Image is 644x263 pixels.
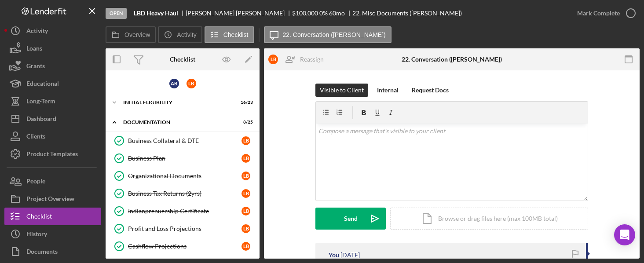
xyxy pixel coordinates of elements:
div: L B [187,79,196,88]
div: Business Collateral & DTE [128,137,241,144]
div: Project Overview [26,190,74,210]
div: 16 / 23 [237,100,253,105]
div: L B [241,207,250,216]
a: Organizational DocumentsLB [110,167,255,185]
label: Overview [124,31,150,38]
div: L B [241,136,250,145]
div: Internal [377,84,399,97]
div: Business Plan [128,155,241,162]
button: Checklist [205,26,254,43]
div: Request Docs [412,84,449,97]
a: Business Collateral & DTELB [110,132,255,150]
b: LBD Heavy Haul [134,10,178,17]
button: History [4,225,101,243]
div: Open [106,8,127,19]
div: Business Tax Returns (2yrs) [128,190,241,197]
div: Checklist [170,56,195,63]
a: Cashflow ProjectionsLB [110,237,255,255]
div: Mark Complete [577,4,620,22]
span: $100,000 [292,9,318,17]
button: People [4,172,101,190]
button: 22. Conversation ([PERSON_NAME]) [264,26,392,43]
button: Grants [4,57,101,75]
div: L B [241,242,250,251]
button: Long-Term [4,92,101,110]
button: Documents [4,243,101,260]
button: Dashboard [4,110,101,128]
div: L B [241,189,250,198]
button: LBReassign [264,51,333,68]
label: 22. Conversation ([PERSON_NAME]) [283,31,386,38]
div: L B [241,224,250,233]
div: Dashboard [26,110,56,130]
div: People [26,172,45,192]
button: Project Overview [4,190,101,208]
button: Loans [4,40,101,57]
button: Activity [158,26,202,43]
div: Educational [26,75,59,95]
div: 0 % [319,10,328,17]
button: Clients [4,128,101,145]
div: L B [241,172,250,180]
button: Activity [4,22,101,40]
div: Initial Eligibility [123,100,231,105]
div: Reassign [300,51,324,68]
div: Documentation [123,120,231,125]
div: Grants [26,57,45,77]
button: Visible to Client [315,84,368,97]
button: Internal [373,84,403,97]
a: Indianprenuership CertificateLB [110,202,255,220]
div: Long-Term [26,92,55,112]
div: A B [169,79,179,88]
div: Cashflow Projections [128,243,241,250]
div: Organizational Documents [128,172,241,179]
button: Send [315,208,386,230]
div: Send [344,208,358,230]
button: Request Docs [407,84,453,97]
div: Open Intercom Messenger [614,224,635,245]
div: L B [241,154,250,163]
button: Mark Complete [568,4,640,22]
div: Product Templates [26,145,78,165]
div: Visible to Client [320,84,364,97]
div: You [329,252,339,259]
a: Business PlanLB [110,150,255,167]
div: Checklist [26,208,52,227]
div: 22. Conversation ([PERSON_NAME]) [402,56,502,63]
div: L B [268,55,278,64]
a: Profit and Loss ProjectionsLB [110,220,255,237]
button: Educational [4,75,101,92]
div: 8 / 25 [237,120,253,125]
div: 22. Misc Documents ([PERSON_NAME]) [352,10,462,17]
div: Loans [26,40,42,59]
button: Product Templates [4,145,101,163]
button: Checklist [4,208,101,225]
div: [PERSON_NAME] [PERSON_NAME] [186,10,292,17]
label: Checklist [223,31,249,38]
button: Overview [106,26,156,43]
label: Activity [177,31,196,38]
div: Clients [26,128,45,147]
div: Documents [26,243,58,263]
div: Indianprenuership Certificate [128,208,241,215]
time: 2025-02-12 18:03 [340,252,360,259]
a: Business Tax Returns (2yrs)LB [110,185,255,202]
div: 60 mo [329,10,345,17]
div: Profit and Loss Projections [128,225,241,232]
div: History [26,225,47,245]
div: Activity [26,22,48,42]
